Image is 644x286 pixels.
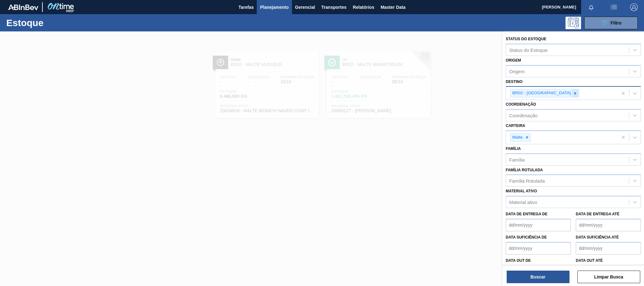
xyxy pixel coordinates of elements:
[610,3,618,11] img: userActions
[611,20,622,25] span: Filtro
[506,124,525,128] label: Carteira
[353,3,374,11] span: Relatórios
[509,69,525,74] div: Origem
[565,17,581,29] div: Pogramando: nenhum usuário selecionado
[584,17,638,29] button: Filtro
[321,3,346,11] span: Transportes
[509,200,537,205] div: Material ativo
[506,189,537,193] label: Material ativo
[6,19,101,26] h1: Estoque
[506,258,531,263] label: Data out de
[581,3,601,12] button: Notificações
[506,146,521,151] label: Família
[506,212,548,216] label: Data de Entrega de
[510,134,524,141] div: Malte
[576,212,619,216] label: Data de Entrega até
[506,242,571,255] input: dd/mm/yyyy
[509,178,545,184] div: Família Rotulada
[510,89,572,97] div: BR02 - [GEOGRAPHIC_DATA]
[576,258,603,263] label: Data out até
[576,235,619,239] label: Data suficiência até
[509,157,525,162] div: Família
[8,4,38,10] img: TNhmsLtSVTkK8tSr43FrP2fwEKptu5GPRR3wAAAABJRU5ErkJggg==
[506,168,543,172] label: Família Rotulada
[576,242,641,255] input: dd/mm/yyyy
[506,219,571,231] input: dd/mm/yyyy
[630,3,638,11] img: Logout
[295,3,315,11] span: Gerencial
[506,58,521,63] label: Origem
[260,3,289,11] span: Planejamento
[509,113,537,118] div: Coordenação
[506,102,536,107] label: Coordenação
[506,235,547,239] label: Data suficiência de
[239,3,254,11] span: Tarefas
[509,47,548,52] div: Status do Estoque
[381,3,405,11] span: Master Data
[506,80,522,84] label: Destino
[506,37,546,41] label: Status do Estoque
[576,219,641,231] input: dd/mm/yyyy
